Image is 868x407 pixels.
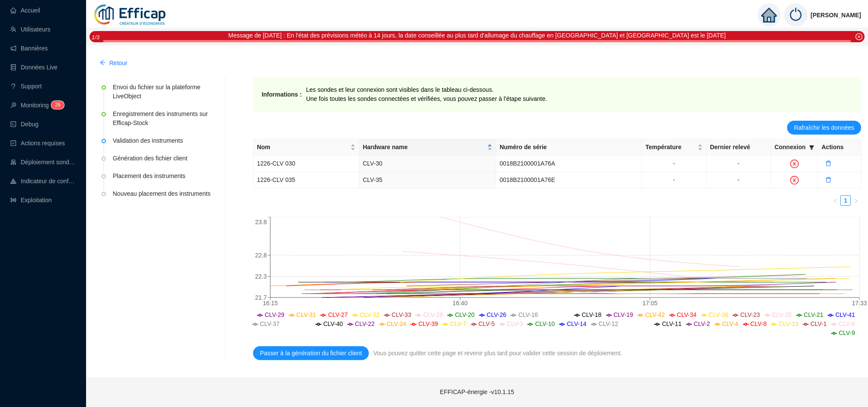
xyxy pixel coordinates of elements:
span: CLV-14 [567,320,587,327]
div: Placement des instruments [113,172,213,181]
span: CLV-36 [291,320,311,327]
li: Page suivante [851,195,861,206]
span: filter [809,145,814,150]
sup: 26 [51,101,64,109]
li: Page précédente [830,195,840,206]
a: homeAccueil [10,7,40,14]
span: left [833,198,838,203]
a: teamUtilisateurs [10,26,50,33]
img: power [784,3,807,27]
span: CLV-13 [778,320,798,327]
span: EFFICAP-énergie - v10.1.15 [440,388,514,395]
span: right [853,198,859,203]
span: filter [807,141,816,153]
span: CLV-40 [323,320,343,327]
td: CLV-30 [359,156,496,172]
span: Les sondes et leur connexion sont visibles dans le tableau ci-dessous. [306,86,494,93]
div: Nouveau placement des instruments [113,189,213,210]
span: CLV-24 [387,320,407,327]
span: Vous pouvez quitter cette page et revenir plus tard pour valider cette session de déploiement. [373,350,622,357]
span: CLV-42 [645,311,665,318]
span: CLV-27 [328,311,348,318]
td: 1226-CLV 030 [253,156,359,172]
span: Nom [257,143,349,152]
span: CLV-41 [835,311,855,318]
strong: Informations : [262,91,302,98]
span: delete [825,160,831,166]
a: slidersExploitation [10,197,52,203]
a: clusterDéploiement sondes [10,159,76,166]
span: CLV-22 [355,320,375,327]
div: Envoi du fichier sur la plateforme LiveObject [113,83,213,101]
button: Rafraîchir les données [787,121,861,135]
div: Génération des fichier client [113,154,213,163]
span: CLV-20 [455,311,475,318]
a: 1 [841,196,850,205]
span: CLV-7 [450,320,466,327]
span: CLV-39 [418,320,438,327]
button: Retour [93,56,134,70]
span: CLV-15 [630,320,650,327]
span: CLV-28 [423,311,443,318]
th: Température [642,139,707,156]
td: 0018B2100001A76E [496,172,642,188]
div: Validation des instruments [113,136,213,145]
span: CLV-6 [839,320,855,327]
tspan: 22.8 [255,252,267,259]
button: Passer à la génération du fichier client [253,346,369,360]
div: - [710,175,767,185]
th: Dernier relevé [707,139,771,156]
tspan: 17:33 [852,300,867,307]
th: Nom [253,139,359,156]
div: - [646,159,703,168]
span: CLV-8 [751,320,767,327]
a: databaseDonnées Live [10,64,58,71]
span: check-square [10,140,16,146]
span: Retour [109,59,127,68]
a: notificationBannières [10,45,48,52]
span: CLV-9 [839,329,855,336]
a: monitorMonitoring2 [10,102,62,109]
span: 6 [58,101,61,109]
span: arrow-left [100,59,106,66]
span: delete [825,177,831,183]
span: 2 [55,102,58,108]
span: CLV-38 [709,311,729,318]
span: CLV-19 [614,311,633,318]
th: Actions [818,139,861,156]
span: Température [646,143,696,152]
span: CLV-12 [599,320,618,327]
a: heat-mapIndicateur de confort [10,178,76,185]
span: CLV-25 [772,311,792,318]
span: CLV-2 [694,320,710,327]
div: Enregistrement des instruments sur Efficap-Stock [113,110,213,128]
span: CLV-1 [810,320,827,327]
span: CLV-34 [677,311,697,318]
span: CLV-5 [479,320,495,327]
span: [PERSON_NAME] [811,1,861,29]
span: close-circle [790,176,799,185]
span: close-circle [790,160,799,168]
span: CLV-37 [260,320,280,327]
span: CLV-33 [392,311,411,318]
span: home [761,7,777,23]
div: Message de [DATE] : En l'état des prévisions météo à 14 jours, la date conseillée au plus tard d'... [229,31,726,40]
span: CLV-21 [804,311,824,318]
span: CLV-17 [550,311,570,318]
tspan: 22.3 [255,273,267,280]
td: 0018B2100001A76A [496,156,642,172]
span: CLV-18 [582,311,602,318]
span: Actions requises [21,140,65,147]
i: 1 / 3 [92,34,99,41]
tspan: 16:15 [263,300,278,307]
tspan: 21.7 [255,294,267,301]
a: codeDebug [10,121,38,128]
span: CLV-26 [487,311,507,318]
tspan: 23.8 [255,219,267,225]
span: CLV-23 [740,311,760,318]
td: 1226-CLV 035 [253,172,359,188]
span: CLV-4 [722,320,738,327]
button: right [851,195,861,206]
tspan: 16:40 [452,300,467,307]
span: close-circle [856,33,862,40]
